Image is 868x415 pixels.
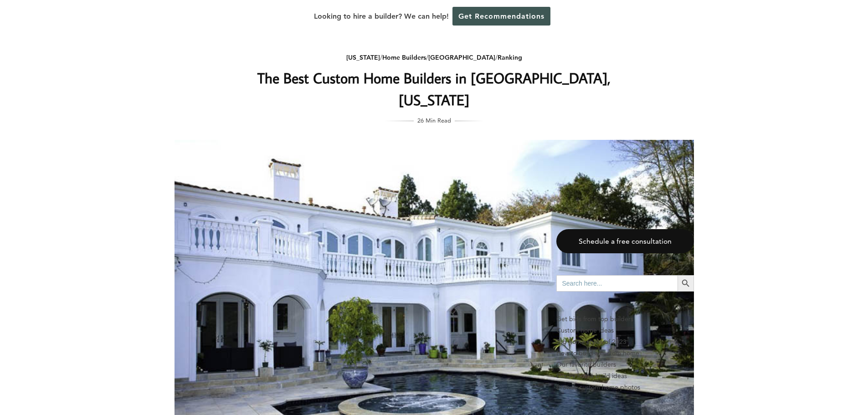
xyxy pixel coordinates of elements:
span: 26 Min Read [417,115,451,125]
iframe: Drift Widget Chat Controller [693,349,857,404]
a: [US_STATE] [346,53,380,61]
a: Home Builders [382,53,426,61]
a: Ranking [498,53,522,61]
div: / / / [252,52,616,63]
a: Get Recommendations [452,7,550,26]
h1: The Best Custom Home Builders in [GEOGRAPHIC_DATA], [US_STATE] [252,67,616,111]
a: [GEOGRAPHIC_DATA] [428,53,495,61]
